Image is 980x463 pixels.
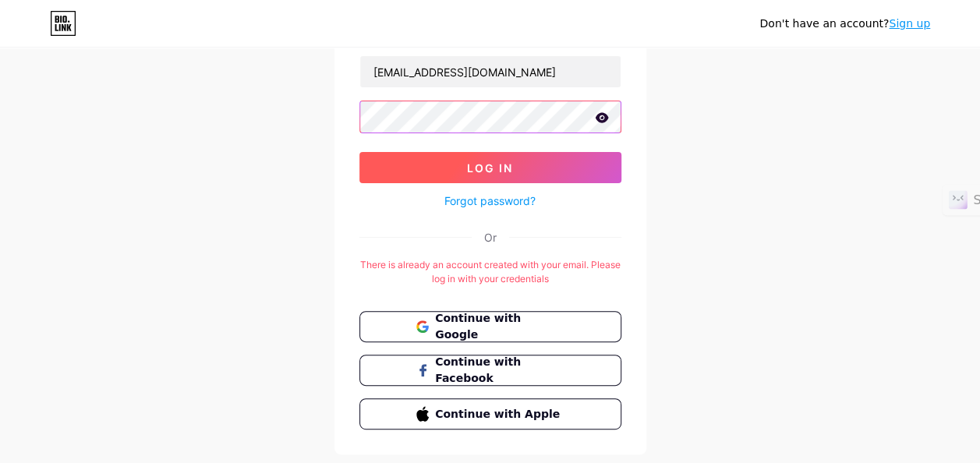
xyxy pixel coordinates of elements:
button: Continue with Facebook [359,355,621,386]
a: Sign up [889,17,930,30]
a: Forgot password? [444,193,536,209]
div: There is already an account created with your email. Please log in with your credentials [359,258,621,286]
div: Don't have an account? [759,16,930,32]
div: Or [484,229,497,246]
button: Log In [359,152,621,183]
span: Log In [467,161,513,175]
span: Continue with Facebook [435,354,564,387]
button: Continue with Google [359,311,621,342]
button: Continue with Apple [359,398,621,429]
span: Continue with Apple [435,406,564,422]
input: Username [360,56,621,87]
span: Continue with Google [435,310,564,343]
